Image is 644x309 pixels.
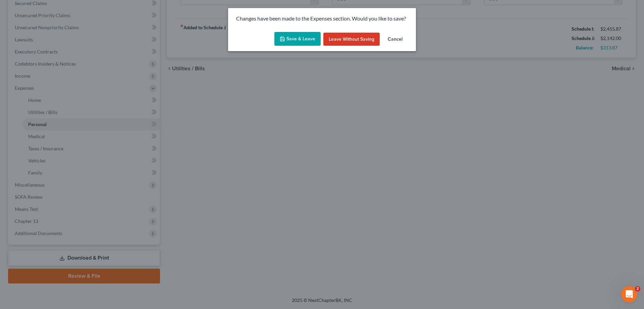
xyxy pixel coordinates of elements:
[274,32,321,46] button: Save & Leave
[635,286,640,292] span: 2
[236,15,408,23] p: Changes have been made to the Expenses section. Would you like to save?
[621,286,637,302] iframe: Intercom live chat
[382,33,408,46] button: Cancel
[323,33,380,46] button: Leave without Saving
